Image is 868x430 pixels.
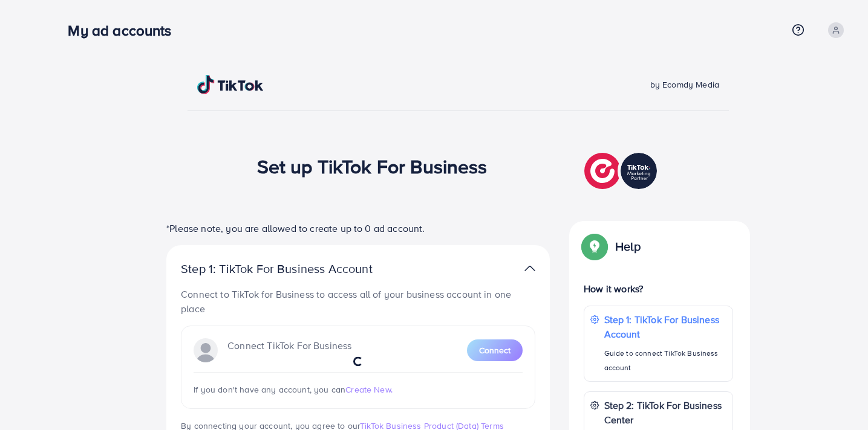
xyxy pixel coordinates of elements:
img: TikTok partner [584,150,660,192]
p: How it works? [584,281,733,296]
h3: My ad accounts [68,22,181,39]
img: TikTok partner [524,260,535,277]
p: *Please note, you are allowed to create up to 0 ad account. [166,221,550,236]
img: TikTok [197,75,264,94]
img: Popup guide [584,236,605,257]
p: Step 1: TikTok For Business Account [604,312,726,341]
p: Help [615,239,641,254]
p: Step 2: TikTok For Business Center [604,398,726,427]
p: Guide to connect TikTok Business account [604,346,726,375]
span: by Ecomdy Media [650,79,719,91]
p: Step 1: TikTok For Business Account [181,262,411,276]
h1: Set up TikTok For Business [257,155,488,178]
